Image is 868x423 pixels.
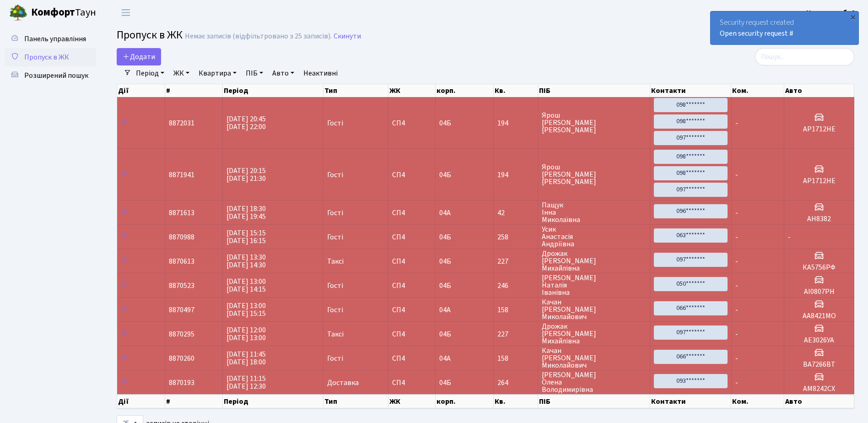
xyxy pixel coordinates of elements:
span: 258 [497,233,534,241]
span: СП4 [392,379,431,386]
span: 246 [497,282,534,289]
span: 04Б [439,256,451,266]
span: - [788,232,791,242]
span: СП4 [392,355,431,362]
span: [DATE] 15:15 [DATE] 16:15 [226,228,266,246]
span: СП4 [392,209,431,217]
span: Гості [327,355,343,362]
span: 8870193 [169,378,194,388]
th: ПІБ [538,395,650,408]
th: Кв. [494,395,538,408]
span: Додати [123,52,155,62]
span: [DATE] 12:00 [DATE] 13:00 [226,325,266,343]
span: Ярош [PERSON_NAME] [PERSON_NAME] [542,163,646,185]
span: Панель управління [24,34,86,44]
span: - [735,329,738,339]
a: Панель управління [5,30,96,48]
th: корп. [436,395,494,408]
a: Скинути [334,32,361,41]
span: 04А [439,353,451,363]
span: 04Б [439,378,451,388]
span: 158 [497,306,534,314]
th: Період [223,84,323,97]
span: Пропуск в ЖК [24,52,69,62]
span: 8870523 [169,281,194,291]
a: Консьєрж б. 4. [806,7,857,18]
th: Дії [117,84,165,97]
span: 8870988 [169,232,194,242]
span: Гості [327,282,343,289]
span: 8872031 [169,118,194,128]
span: Розширений пошук [24,70,88,81]
span: Гості [327,119,343,127]
a: Додати [117,48,161,65]
span: Пащук Інна Миколаївна [542,201,646,223]
a: Пропуск в ЖК [5,48,96,66]
span: Гості [327,306,343,314]
th: Авто [784,395,854,408]
span: - [735,170,738,180]
span: 158 [497,355,534,362]
span: СП4 [392,233,431,241]
th: Тип [323,395,388,408]
span: 8871941 [169,170,194,180]
span: - [735,256,738,266]
h5: АЕ3026УА [788,336,850,345]
a: Open security request # [720,28,793,38]
th: Контакти [650,84,731,97]
th: Тип [323,84,388,97]
th: ЖК [388,84,436,97]
th: Контакти [650,395,731,408]
span: 42 [497,209,534,217]
span: 227 [497,258,534,265]
div: Security request created [711,11,858,44]
span: [DATE] 18:30 [DATE] 19:45 [226,204,266,222]
h5: ВА7266ВТ [788,360,850,369]
span: Гості [327,209,343,217]
input: Пошук... [755,48,854,65]
th: ПІБ [538,84,650,97]
th: корп. [436,84,494,97]
span: Усик Анастасія Андріївна [542,226,646,248]
h5: АМ8242СХ [788,385,850,393]
span: [DATE] 13:00 [DATE] 15:15 [226,301,266,319]
span: 04Б [439,281,451,291]
span: [PERSON_NAME] Наталія Іванівна [542,274,646,296]
a: ПІБ [242,65,267,81]
span: [PERSON_NAME] Олена Володимирівна [542,371,646,393]
th: Ком. [731,395,784,408]
span: Качан [PERSON_NAME] Миколайович [542,347,646,369]
b: Консьєрж б. 4. [806,8,857,18]
span: 227 [497,331,534,338]
b: Комфорт [31,5,75,20]
span: 8870260 [169,353,194,363]
span: Таксі [327,258,344,265]
span: Таун [31,5,96,21]
span: [DATE] 13:00 [DATE] 14:15 [226,277,266,294]
h5: AP1712HE [788,177,850,185]
th: Ком. [731,84,784,97]
span: СП4 [392,171,431,179]
span: Таксі [327,331,344,338]
span: 8870497 [169,305,194,315]
span: - [735,281,738,291]
span: 04Б [439,232,451,242]
span: Пропуск в ЖК [117,27,183,43]
div: × [848,12,857,22]
span: СП4 [392,282,431,289]
a: Неактивні [300,65,341,81]
span: Дрожак [PERSON_NAME] Михайлівна [542,250,646,272]
span: - [735,118,738,128]
span: Гості [327,171,343,179]
a: ЖК [170,65,193,81]
h5: АН8382 [788,215,850,223]
h5: КА5756РФ [788,263,850,272]
span: Дрожак [PERSON_NAME] Михайлівна [542,323,646,345]
div: Немає записів (відфільтровано з 25 записів). [185,32,332,41]
span: 04А [439,305,451,315]
span: Доставка [327,379,359,386]
button: Переключити навігацію [114,5,137,20]
th: Кв. [494,84,538,97]
span: - [735,208,738,218]
th: # [165,395,222,408]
